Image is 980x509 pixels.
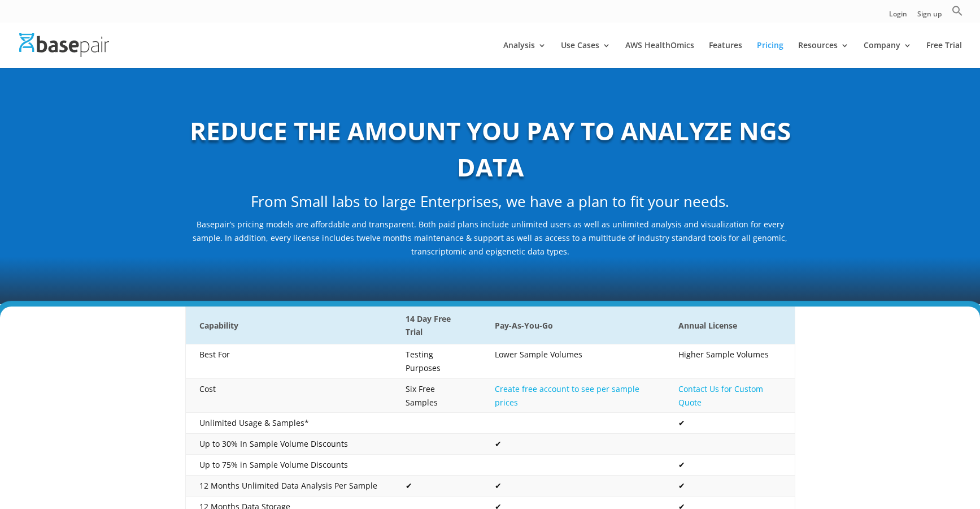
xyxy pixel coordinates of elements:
[952,5,963,23] a: Search Icon Link
[185,475,392,496] td: 12 Months Unlimited Data Analysis Per Sample
[495,383,639,408] a: Create free account to see per sample prices
[190,114,791,184] b: REDUCE THE AMOUNT YOU PAY TO ANALYZE NGS DATA
[503,41,546,68] a: Analysis
[678,383,763,408] a: Contact Us for Custom Quote
[185,307,392,344] th: Capability
[798,41,849,68] a: Resources
[185,413,392,434] td: Unlimited Usage & Samples*
[665,344,795,379] td: Higher Sample Volumes
[924,452,966,495] iframe: Drift Widget Chat Controller
[392,307,481,344] th: 14 Day Free Trial
[665,475,795,496] td: ✔
[481,307,665,344] th: Pay-As-You-Go
[864,41,912,68] a: Company
[185,455,392,476] td: Up to 75% in Sample Volume Discounts
[561,41,611,68] a: Use Cases
[665,307,795,344] th: Annual License
[917,11,942,23] a: Sign up
[481,475,665,496] td: ✔
[481,344,665,379] td: Lower Sample Volumes
[481,434,665,455] td: ✔
[185,191,795,218] h2: From Small labs to large Enterprises, we have a plan to fit your needs.
[19,33,109,57] img: Basepair
[392,475,481,496] td: ✔
[665,413,795,434] td: ✔
[185,434,392,455] td: Up to 30% In Sample Volume Discounts
[193,219,787,257] span: Basepair’s pricing models are affordable and transparent. Both paid plans include unlimited users...
[185,344,392,379] td: Best For
[952,5,963,16] svg: Search
[757,41,783,68] a: Pricing
[709,41,742,68] a: Features
[392,344,481,379] td: Testing Purposes
[185,378,392,413] td: Cost
[926,41,962,68] a: Free Trial
[625,41,694,68] a: AWS HealthOmics
[889,11,907,23] a: Login
[665,455,795,476] td: ✔
[392,378,481,413] td: Six Free Samples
